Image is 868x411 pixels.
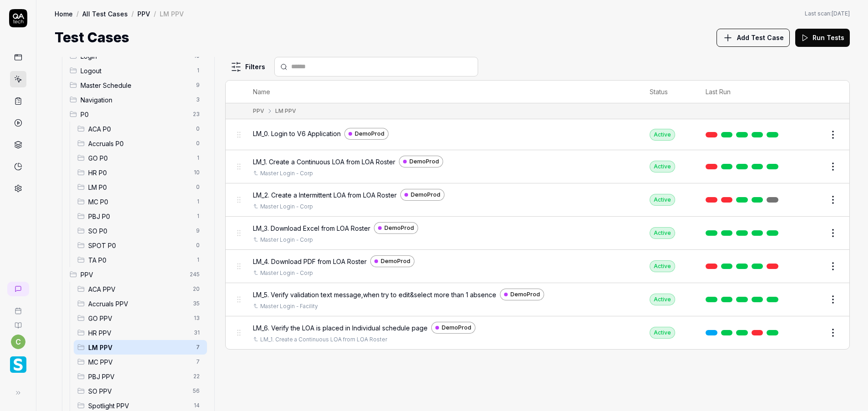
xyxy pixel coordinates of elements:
span: 14 [190,400,203,411]
span: 0 [192,123,203,134]
time: [DATE] [832,10,850,17]
tr: LM_5. Verify validation text message,when try to edit&select more than 1 absenceDemoProdMaster Lo... [226,283,849,316]
span: LM_2. Create a Intermittent LOA from LOA Roster [253,190,397,200]
a: DemoProd [431,322,475,334]
span: LM_5. Verify validation text message,when try to edit&select more than 1 absence [253,290,496,299]
div: / [76,9,79,18]
th: Status [641,81,696,103]
div: PPV [253,107,264,115]
span: Master Schedule [81,81,191,90]
span: Accruals PPV [88,299,187,309]
button: Smartlinx Logo [4,349,32,375]
span: DemoProd [510,290,540,299]
a: Documentation [4,315,32,329]
span: 23 [189,109,203,120]
div: Drag to reorderPBJ PPV22 [74,369,207,384]
span: P0 [81,110,187,119]
div: Drag to reorderACA PPV20 [74,282,207,296]
div: Drag to reorderACA P00 [74,122,207,136]
span: 0 [192,182,203,193]
button: Run Tests [795,29,850,47]
div: Drag to reorderPBJ P01 [74,209,207,223]
span: LM_6. Verify the LOA is placed in Individual schedule page [253,323,428,333]
div: Drag to reorderLM PPV7 [74,340,207,355]
a: DemoProd [370,255,414,267]
span: 20 [189,284,203,294]
div: Drag to reorderTA P01 [74,253,207,267]
a: Book a call with us [4,300,32,315]
div: Active [650,227,675,239]
span: ACA PPV [88,284,187,294]
span: LM PPV [88,343,191,352]
a: Master Login - Corp [260,169,313,178]
a: PPV [137,9,150,18]
th: Name [244,81,641,103]
a: LM_1. Create a Continuous LOA from LOA Roster [260,335,387,344]
span: MC PPV [88,357,191,367]
div: Drag to reorderP023 [66,107,207,122]
div: / [154,9,156,18]
a: Master Login - Corp [260,269,313,277]
span: 1 [192,254,203,265]
div: LM PPV [275,107,296,115]
a: DemoProd [374,222,418,234]
span: 0 [192,138,203,149]
span: PPV [81,270,184,279]
span: 22 [190,371,203,382]
div: Active [650,260,675,272]
span: LM_0. Login to V6 Application [253,129,341,138]
span: Spotlight PPV [88,401,188,411]
img: Smartlinx Logo [10,356,26,373]
span: Logout [81,66,191,76]
span: Accruals P0 [88,139,191,148]
span: 7 [192,356,203,367]
div: Drag to reorderAccruals P00 [74,136,207,151]
span: ACA P0 [88,124,191,134]
div: / [131,9,134,18]
span: 7 [192,342,203,353]
div: Drag to reorderNavigation3 [66,92,207,107]
div: Active [650,327,675,339]
div: Drag to reorderMC PPV7 [74,355,207,369]
span: 13 [190,313,203,324]
span: Last scan: [805,10,850,18]
button: Last scan:[DATE] [805,10,850,18]
a: All Test Cases [82,9,128,18]
span: DemoProd [411,191,440,199]
span: GO PPV [88,314,188,323]
tr: LM_0. Login to V6 ApplicationDemoProdActive [226,119,849,150]
tr: LM_2. Create a Intermittent LOA from LOA RosterDemoProdMaster Login - CorpActive [226,183,849,217]
span: 9 [192,225,203,236]
span: LM_3. Download Excel from LOA Roster [253,223,370,233]
span: HR P0 [88,168,188,178]
a: DemoProd [400,189,444,201]
span: GO P0 [88,153,191,163]
button: c [11,335,25,349]
span: DemoProd [384,224,414,232]
div: Drag to reorderPPV245 [66,267,207,282]
span: 35 [189,298,203,309]
span: PBJ P0 [88,212,191,221]
span: 1 [192,196,203,207]
a: DemoProd [344,128,389,140]
span: DemoProd [409,157,439,166]
a: DemoProd [399,156,443,167]
span: LM_1. Create a Continuous LOA from LOA Roster [253,157,395,167]
span: SO PPV [88,386,187,396]
span: 9 [192,80,203,91]
span: Navigation [81,95,191,105]
span: 56 [189,386,203,396]
a: Master Login - Corp [260,203,313,211]
tr: LM_3. Download Excel from LOA RosterDemoProdMaster Login - CorpActive [226,217,849,250]
span: 3 [192,94,203,105]
div: Active [650,294,675,305]
span: DemoProd [381,257,410,265]
span: DemoProd [442,324,471,332]
tr: LM_1. Create a Continuous LOA from LOA RosterDemoProdMaster Login - CorpActive [226,150,849,183]
a: Master Login - Facility [260,302,318,310]
span: DemoProd [355,130,384,138]
div: Drag to reorderAccruals PPV35 [74,296,207,311]
span: MC P0 [88,197,191,207]
button: Filters [225,58,271,76]
span: 31 [190,327,203,338]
